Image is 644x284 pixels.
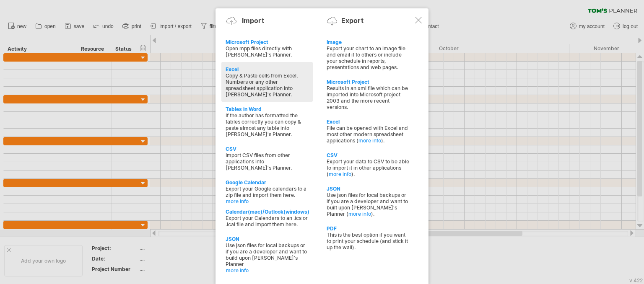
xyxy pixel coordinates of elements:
a: more info [226,198,309,204]
div: Import [242,16,264,25]
div: Excel [327,119,410,125]
div: Export [341,16,364,25]
div: Image [327,39,410,45]
a: more info [226,267,309,274]
div: If the author has formatted the tables correctly you can copy & paste almost any table into [PERS... [226,112,309,137]
div: Use json files for local backups or if you are a developer and want to built upon [PERSON_NAME]'s... [327,192,410,217]
div: PDF [327,225,410,232]
a: more info [358,137,381,144]
div: Excel [226,66,309,72]
div: File can be opened with Excel and most other modern spreadsheet applications ( ). [327,125,410,144]
div: Export your data to CSV to be able to import it in other applications ( ). [327,158,410,177]
div: Copy & Paste cells from Excel, Numbers or any other spreadsheet application into [PERSON_NAME]'s ... [226,72,309,98]
div: Results in an xml file which can be imported into Microsoft project 2003 and the more recent vers... [327,85,410,110]
div: JSON [327,186,410,192]
div: Tables in Word [226,106,309,112]
div: This is the best option if you want to print your schedule (and stick it up the wall). [327,232,410,250]
a: more info [348,211,371,217]
a: more info [329,171,351,177]
div: Microsoft Project [327,79,410,85]
div: Export your chart to an image file and email it to others or include your schedule in reports, pr... [327,45,410,70]
div: CSV [327,152,410,158]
